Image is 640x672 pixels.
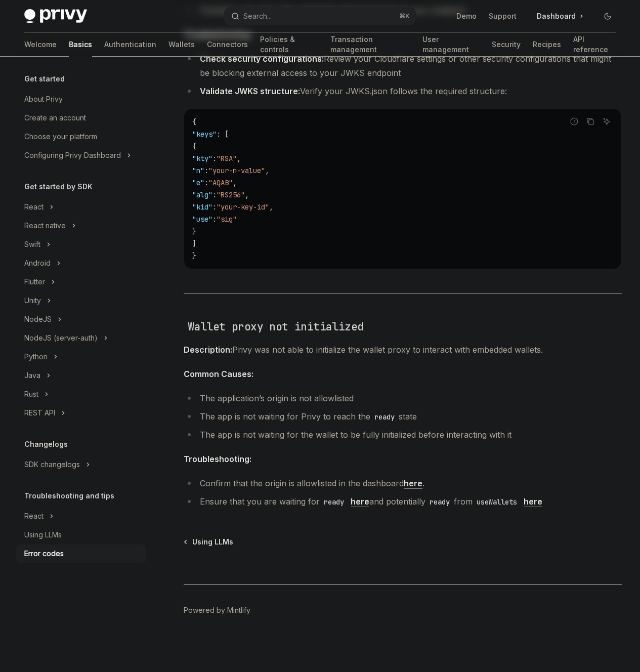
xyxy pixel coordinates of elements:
a: API reference [573,32,616,57]
div: REST API [24,407,55,419]
span: : [212,215,217,224]
span: ] [192,239,196,248]
span: : [204,166,208,175]
code: ready [425,496,454,508]
button: Toggle React native section [16,217,146,235]
span: "RS256" [217,190,245,199]
button: Toggle React section [16,507,146,525]
button: Toggle Configuring Privy Dashboard section [16,146,146,164]
a: Recipes [533,32,561,57]
span: "e" [192,178,204,187]
a: User management [422,32,480,57]
div: Android [24,257,51,269]
button: Toggle Rust section [16,385,146,403]
button: Toggle Flutter section [16,273,146,291]
strong: Description: [184,345,232,355]
strong: Check security configurations: [200,54,324,64]
span: "AQAB" [208,178,233,187]
span: ⌘ K [399,12,410,20]
a: here [404,478,422,489]
a: Error codes [16,544,146,563]
span: "n" [192,166,204,175]
span: , [269,202,273,212]
div: Create an account [24,112,86,124]
button: Report incorrect code [568,115,581,128]
div: NodeJS (server-auth) [24,332,98,344]
div: Choose your platform [24,131,97,143]
a: Using LLMs [185,537,233,547]
button: Ask AI [600,115,613,128]
li: Review your Cloudflare settings or other security configurations that might be blocking external ... [184,52,622,80]
div: Flutter [24,276,45,288]
a: Authentication [104,32,156,57]
button: Toggle Unity section [16,291,146,310]
div: SDK changelogs [24,458,80,471]
span: , [233,178,237,187]
h5: Get started by SDK [24,181,93,193]
span: Using LLMs [192,537,233,547]
span: "RSA" [217,154,237,163]
button: Toggle Python section [16,348,146,366]
a: Transaction management [330,32,411,57]
span: { [192,117,196,127]
li: Confirm that the origin is allowlisted in the dashboard . [184,476,622,490]
span: "your-n-value" [208,166,265,175]
button: Toggle NodeJS section [16,310,146,328]
span: "kty" [192,154,212,163]
li: Verify your JWKS.json follows the required structure: [184,84,622,98]
span: , [237,154,241,163]
li: The app is not waiting for Privy to reach the state [184,409,622,424]
strong: Common Causes: [184,369,253,379]
a: Choose your platform [16,128,146,146]
button: Toggle dark mode [600,8,616,24]
span: } [192,227,196,236]
span: } [192,251,196,260]
h5: Changelogs [24,438,68,450]
span: : [ [217,130,229,139]
div: Swift [24,238,40,250]
div: Rust [24,388,38,400]
strong: Validate JWKS structure: [200,86,300,96]
code: ready [320,496,348,508]
a: Dashboard [529,8,591,24]
div: Using LLMs [24,529,62,541]
div: About Privy [24,93,63,105]
a: Support [489,11,517,21]
button: Toggle REST API section [16,404,146,422]
span: "kid" [192,202,212,212]
div: React [24,201,44,213]
li: Ensure that you are waiting for and potentially from [184,494,622,509]
span: : [212,154,217,163]
button: Toggle Swift section [16,235,146,254]
a: Basics [69,32,92,57]
span: "alg" [192,190,212,199]
button: Copy the contents from the code block [584,115,597,128]
span: , [245,190,249,199]
div: NodeJS [24,313,52,325]
a: About Privy [16,90,146,108]
img: dark logo [24,9,87,23]
li: The application’s origin is not allowlisted [184,391,622,405]
h5: Troubleshooting and tips [24,490,114,502]
a: Powered by Mintlify [184,605,250,615]
button: Toggle Java section [16,366,146,385]
span: { [192,142,196,151]
div: React native [24,220,66,232]
span: "use" [192,215,212,224]
a: Demo [456,11,477,21]
div: Java [24,369,40,382]
span: "keys" [192,130,217,139]
code: Wallet proxy not initialized [184,319,367,334]
span: : [212,202,217,212]
span: : [212,190,217,199]
button: Open search [224,7,416,25]
span: "your-key-id" [217,202,269,212]
div: Error codes [24,548,64,560]
span: "sig" [217,215,237,224]
code: ready [370,411,399,423]
div: Configuring Privy Dashboard [24,149,121,161]
a: Connectors [207,32,248,57]
li: The app is not waiting for the wallet to be fully initialized before interacting with it [184,428,622,442]
button: Toggle SDK changelogs section [16,455,146,474]
a: Using LLMs [16,526,146,544]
